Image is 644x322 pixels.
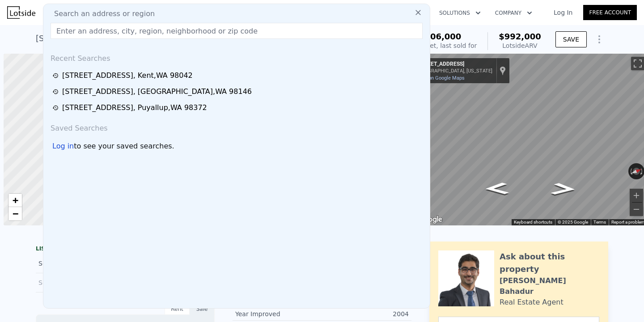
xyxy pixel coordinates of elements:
[36,32,213,45] div: [STREET_ADDRESS] , Des Moines , WA 98198
[62,70,193,81] div: [STREET_ADDRESS] , Kent , WA 98042
[52,86,424,97] a: [STREET_ADDRESS], [GEOGRAPHIC_DATA],WA 98146
[36,245,215,254] div: LISTING & SALE HISTORY
[541,180,587,198] path: Go Northeast, 13th Ave S
[499,32,541,41] span: $992,000
[322,309,409,318] div: 2004
[419,32,462,41] span: $106,000
[38,277,118,288] div: Sold
[47,46,426,68] div: Recent Searches
[416,61,492,68] div: [STREET_ADDRESS]
[47,116,426,137] div: Saved Searches
[499,41,541,50] div: Lotside ARV
[74,141,174,152] span: to see your saved searches.
[488,5,539,21] button: Company
[190,303,215,315] div: Sale
[52,141,74,152] div: Log in
[8,194,22,207] a: Zoom in
[628,163,633,179] button: Rotate counterclockwise
[403,41,477,50] div: Off Market, last sold for
[500,275,599,297] div: [PERSON_NAME] Bahadur
[558,220,588,225] span: © 2025 Google
[475,180,519,198] path: Go South, 13th Ave S
[590,30,608,48] button: Show Options
[13,208,18,219] span: −
[52,102,424,113] a: [STREET_ADDRESS], Puyallup,WA 98372
[51,23,423,39] input: Enter an address, city, region, neighborhood or zip code
[432,5,488,21] button: Solutions
[630,189,643,202] button: Zoom in
[416,68,492,74] div: [GEOGRAPHIC_DATA], [US_STATE]
[583,5,637,20] a: Free Account
[13,195,18,206] span: +
[165,303,190,315] div: Rent
[235,309,322,318] div: Year Improved
[593,220,606,225] a: Terms (opens in new tab)
[38,258,118,269] div: Sold
[416,75,465,81] a: View on Google Maps
[62,86,252,97] div: [STREET_ADDRESS] , [GEOGRAPHIC_DATA] , WA 98146
[52,70,424,81] a: [STREET_ADDRESS], Kent,WA 98042
[500,250,599,275] div: Ask about this property
[555,31,587,47] button: SAVE
[8,207,22,220] a: Zoom out
[630,203,643,216] button: Zoom out
[500,66,506,76] a: Show location on map
[514,219,552,225] button: Keyboard shortcuts
[500,297,563,308] div: Real Estate Agent
[7,6,35,19] img: Lotside
[47,8,155,19] span: Search an address or region
[62,102,207,113] div: [STREET_ADDRESS] , Puyallup , WA 98372
[543,8,583,17] a: Log In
